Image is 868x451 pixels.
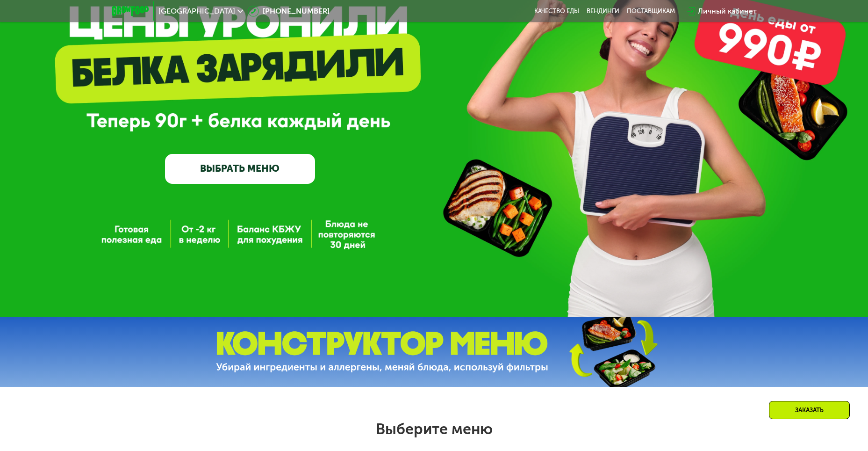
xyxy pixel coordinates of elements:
a: Вендинги [587,7,619,15]
a: Качество еды [534,7,579,15]
a: ВЫБРАТЬ МЕНЮ [165,154,315,184]
a: [PHONE_NUMBER] [248,6,330,17]
div: Личный кабинет [698,6,757,17]
h2: Выберите меню [30,420,838,438]
span: [GEOGRAPHIC_DATA] [158,7,235,15]
div: Заказать [769,401,850,419]
div: поставщикам [627,7,675,15]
